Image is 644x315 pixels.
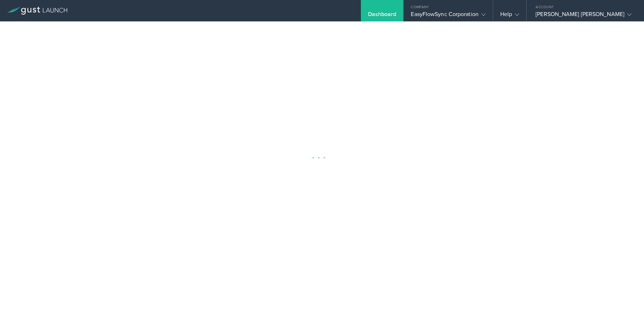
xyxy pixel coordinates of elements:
[536,11,632,21] div: [PERSON_NAME] [PERSON_NAME]
[368,11,397,21] div: Dashboard
[500,11,519,21] div: Help
[411,11,485,21] div: EasyFlowSync Corporation
[608,281,644,315] iframe: Chat Widget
